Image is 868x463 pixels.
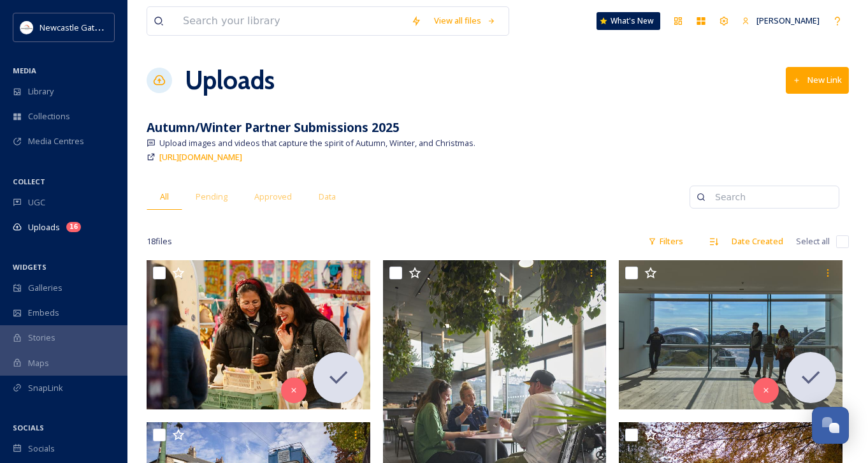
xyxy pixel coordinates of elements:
span: COLLECT [13,177,45,186]
span: WIDGETS [13,262,47,272]
div: Filters [642,229,690,254]
span: Socials [28,443,55,455]
span: Media Centres [28,135,84,147]
div: 16 [66,222,81,232]
span: Data [319,191,336,203]
input: Search your library [177,7,405,35]
a: [URL][DOMAIN_NAME] [159,149,242,165]
span: Upload images and videos that capture the spirit of Autumn, Winter, and Christmas. [159,137,475,149]
span: Newcastle Gateshead Initiative [40,21,157,33]
span: 18 file s [147,235,172,247]
span: [URL][DOMAIN_NAME] [159,151,242,163]
span: All [160,191,169,203]
span: [PERSON_NAME] [756,15,820,26]
span: Stories [28,332,55,344]
span: UGC [28,196,45,209]
a: View all files [428,8,502,33]
span: Galleries [28,282,62,294]
span: Library [28,85,54,98]
a: [PERSON_NAME] [735,8,826,33]
span: Approved [254,191,292,203]
span: SOCIALS [13,423,44,432]
input: Search [709,184,832,210]
span: Select all [796,235,830,247]
img: ext_1759143729.214609_hello@wilfredmagnussen.com-Baltic x ELC winter 2025 - image 1.jpg [147,260,370,409]
span: Pending [196,191,228,203]
button: New Link [786,67,849,93]
span: Embeds [28,307,59,319]
span: Collections [28,110,70,122]
span: SnapLink [28,382,63,394]
a: Uploads [185,61,275,99]
strong: Autumn/Winter Partner Submissions 2025 [147,119,400,136]
a: What's New [597,12,660,30]
span: Maps [28,357,49,369]
button: Open Chat [812,407,849,444]
img: ext_1759143242.74638_johncmckenzie@mac.com-_JCM6710.jpg [619,260,843,409]
span: MEDIA [13,66,36,75]
div: Date Created [725,229,790,254]
span: Uploads [28,221,60,233]
img: DqD9wEUd_400x400.jpg [20,21,33,34]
